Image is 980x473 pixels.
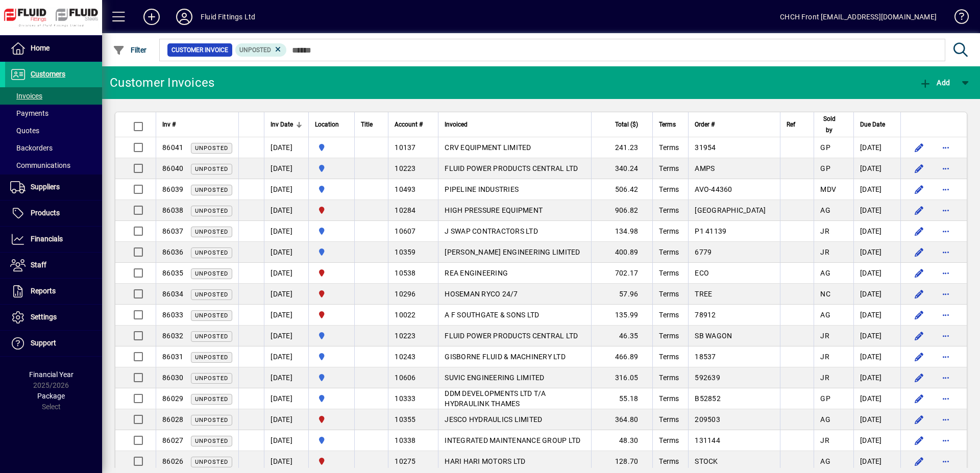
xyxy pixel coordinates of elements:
td: [DATE] [264,242,308,263]
span: A F SOUTHGATE & SONS LTD [445,311,539,319]
span: Account # [395,119,423,130]
td: [DATE] [853,158,900,179]
span: J SWAP CONTRACTORS LTD [445,227,538,235]
span: Staff [31,261,46,269]
span: Title [361,119,373,130]
span: Quotes [10,127,39,135]
button: More options [938,411,954,428]
button: Edit [911,160,927,177]
span: Customer Invoice [171,45,228,55]
span: MDV [820,185,836,193]
span: 10538 [395,269,415,277]
a: Settings [5,305,102,330]
span: 6779 [695,248,712,256]
td: [DATE] [264,221,308,242]
span: JR [820,353,829,361]
td: 400.89 [591,242,652,263]
span: GP [820,394,830,403]
span: AVO-44360 [695,185,732,193]
td: [DATE] [853,305,900,326]
span: HARI HARI MOTORS LTD [445,457,525,465]
span: Terms [659,457,679,465]
span: Unposted [195,229,228,235]
td: [DATE] [264,367,308,388]
span: REA ENGINEERING [445,269,508,277]
span: 10223 [395,164,415,172]
span: 10607 [395,227,415,235]
div: Inv Date [271,119,302,130]
td: [DATE] [853,430,900,451]
span: Home [31,44,50,52]
span: Unposted [239,46,271,54]
span: Financials [31,235,63,243]
td: [DATE] [853,388,900,409]
span: 86037 [162,227,183,235]
td: [DATE] [853,409,900,430]
span: Products [31,209,60,217]
span: Unposted [195,166,228,172]
span: ECO [695,269,709,277]
td: 466.89 [591,346,652,367]
a: Communications [5,157,102,174]
span: 86038 [162,206,183,214]
span: Terms [659,332,679,340]
button: Profile [168,8,201,26]
span: AUCKLAND [315,226,348,237]
span: Terms [659,164,679,172]
td: 906.82 [591,200,652,221]
span: 86027 [162,436,183,444]
span: NC [820,290,830,298]
span: FLUID FITTINGS CHRISTCHURCH [315,414,348,425]
span: JR [820,332,829,340]
div: Sold by [820,113,847,136]
a: Staff [5,253,102,278]
td: 48.30 [591,430,652,451]
span: Terms [659,269,679,277]
a: Payments [5,105,102,122]
a: Financials [5,227,102,252]
td: [DATE] [264,430,308,451]
button: Edit [911,348,927,365]
span: Package [37,392,65,400]
span: Inv Date [271,119,293,130]
span: Unposted [195,354,228,361]
span: Total ($) [615,119,638,130]
span: GP [820,164,830,172]
span: Invoiced [445,119,468,130]
td: [DATE] [264,158,308,179]
td: 128.70 [591,451,652,472]
button: Edit [911,369,927,386]
span: 86034 [162,290,183,298]
span: Unposted [195,438,228,444]
button: More options [938,160,954,177]
span: SUVIC ENGINEERING LIMITED [445,374,544,382]
span: Terms [659,290,679,298]
div: Ref [787,119,807,130]
span: 10333 [395,394,415,403]
div: CHCH Front [EMAIL_ADDRESS][DOMAIN_NAME] [780,9,937,25]
span: Financial Year [29,370,73,379]
button: Edit [911,286,927,302]
span: FLUID FITTINGS CHRISTCHURCH [315,456,348,467]
span: 10243 [395,353,415,361]
span: Payments [10,109,48,117]
a: Home [5,36,102,61]
span: Terms [659,185,679,193]
span: Due Date [860,119,885,130]
span: Unposted [195,208,228,214]
span: Terms [659,415,679,424]
span: Invoices [10,92,42,100]
span: Location [315,119,339,130]
td: [DATE] [264,409,308,430]
span: AUCKLAND [315,351,348,362]
span: 86029 [162,394,183,403]
span: Reports [31,287,56,295]
span: Backorders [10,144,53,152]
span: Suppliers [31,183,60,191]
td: [DATE] [264,263,308,284]
div: Total ($) [598,119,647,130]
button: More options [938,286,954,302]
span: Unposted [195,396,228,403]
div: Location [315,119,348,130]
td: 55.18 [591,388,652,409]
